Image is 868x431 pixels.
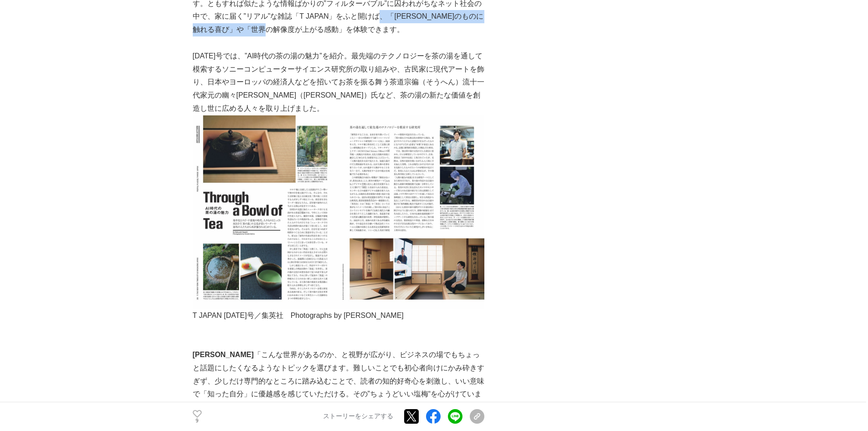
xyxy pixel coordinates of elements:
img: thumbnail_5c9e4820-93c1-11ee-ae2b-3585d39fc229.jpg [193,115,484,309]
strong: [PERSON_NAME] [193,351,254,358]
p: ストーリーをシェアする [323,413,393,421]
p: 「こんな世界があるのか、と視野が広がり、ビジネスの場でもちょっと話題にしたくなるようなトピックを選びます。難しいことでも初心者向けにかみ砕きすぎず、少しだけ専門的なところに踏み込むことで、読者の... [193,348,484,427]
p: T JAPAN [DATE]号／集英社 Photographs by [PERSON_NAME] [193,309,484,322]
p: 9 [193,419,202,423]
p: [DATE]号では、”AI時代の茶の湯の魅力”を紹介。最先端のテクノロジーを茶の湯を通して模索するソニーコンピューターサイエンス研究所の取り組みや、古民家に現代アートを飾り、日本やヨーロッパの経... [193,50,484,115]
